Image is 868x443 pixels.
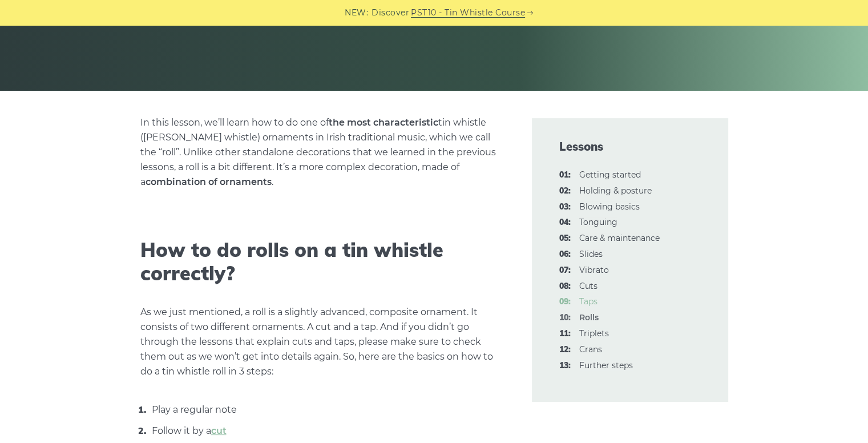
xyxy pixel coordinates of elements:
strong: the most characteristic [329,117,438,128]
span: 07: [559,264,571,277]
span: 13: [559,359,571,373]
a: 09:Taps [579,296,597,307]
p: In this lesson, we’ll learn how to do one of tin whistle ([PERSON_NAME] whistle) ornaments in Iri... [140,115,504,190]
strong: combination of ornaments [146,176,272,187]
span: NEW: [345,6,368,19]
strong: Rolls [579,312,599,323]
a: 03:Blowing basics [579,202,640,212]
li: Follow it by a [149,423,504,438]
span: 10: [559,311,571,325]
span: 05: [559,232,571,245]
a: 11:Triplets [579,328,609,339]
span: 03: [559,200,571,214]
span: 02: [559,184,571,198]
a: 13:Further steps [579,360,633,370]
a: 04:Tonguing [579,217,617,227]
a: 07:Vibrato [579,265,609,275]
span: Lessons [559,139,701,155]
span: 06: [559,248,571,261]
a: cut [211,425,227,436]
a: 05:Care & maintenance [579,233,660,243]
a: 02:Holding & posture [579,186,652,196]
p: As we just mentioned, a roll is a slightly advanced, composite ornament. It consists of two diffe... [140,305,504,379]
span: 12: [559,343,571,357]
span: 11: [559,327,571,341]
span: 08: [559,280,571,293]
span: 01: [559,168,571,182]
li: Play a regular note [149,402,504,417]
span: 09: [559,295,571,309]
a: 01:Getting started [579,170,641,180]
span: 04: [559,216,571,229]
a: 12:Crans [579,344,602,355]
a: 06:Slides [579,249,603,259]
a: PST10 - Tin Whistle Course [411,6,525,19]
a: 08:Cuts [579,281,597,291]
h2: How to do rolls on a tin whistle correctly? [140,239,504,285]
span: Discover [372,6,409,19]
